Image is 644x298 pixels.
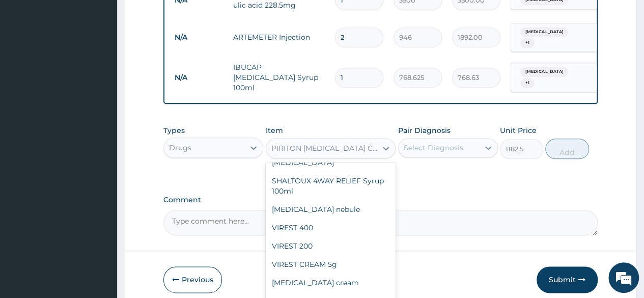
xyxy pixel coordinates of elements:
[520,78,535,88] span: + 1
[266,219,396,237] div: VIREST 400
[53,57,171,70] div: Chat with us now
[59,86,141,189] span: We're online!
[500,125,537,136] label: Unit Price
[271,143,378,153] div: PIRITON [MEDICAL_DATA] CHILD
[167,5,191,30] div: Minimize live chat window
[266,274,396,292] div: [MEDICAL_DATA] cream
[163,126,185,135] label: Types
[19,51,41,76] img: d_794563401_company_1708531726252_794563401
[228,27,330,47] td: ARTEMETER Injection
[266,200,396,219] div: [MEDICAL_DATA] nebule
[163,196,598,204] label: Comment
[520,27,568,37] span: [MEDICAL_DATA]
[266,172,396,200] div: SHALTOUX 4WAY RELIEF Syrup 100ml
[266,255,396,274] div: VIREST CREAM 5g
[537,266,598,293] button: Submit
[266,237,396,255] div: VIREST 200
[228,57,330,98] td: IBUCAP [MEDICAL_DATA] Syrup 100ml
[520,38,535,48] span: + 1
[520,67,568,77] span: [MEDICAL_DATA]
[398,125,451,136] label: Pair Diagnosis
[545,139,589,159] button: Add
[5,194,194,229] textarea: Type your message and hit 'Enter'
[169,143,191,153] div: Drugs
[266,125,283,136] label: Item
[170,68,228,87] td: N/A
[170,28,228,47] td: N/A
[404,143,463,153] div: Select Diagnosis
[163,266,222,293] button: Previous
